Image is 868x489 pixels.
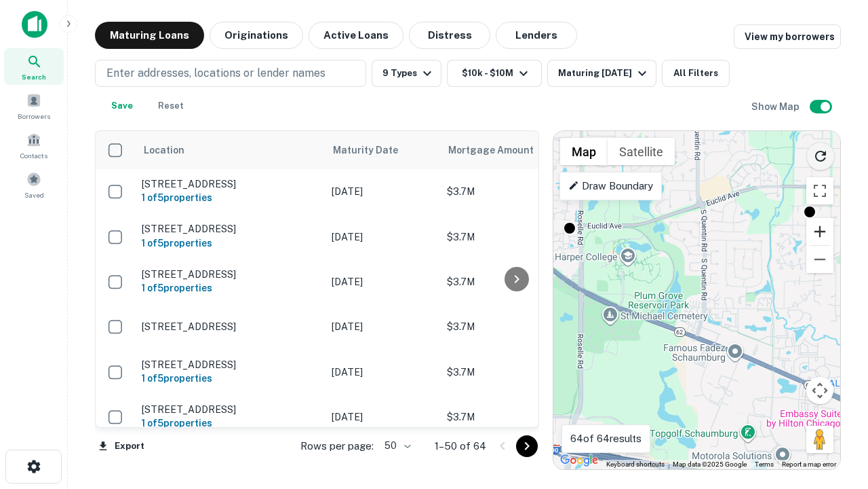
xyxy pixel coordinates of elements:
[325,131,440,169] th: Maturity Date
[143,142,184,158] span: Location
[142,268,318,280] p: [STREET_ADDRESS]
[447,60,542,87] button: $10k - $10M
[806,218,833,245] button: Zoom in
[142,236,318,251] h6: 1 of 5 properties
[106,65,325,81] p: Enter addresses, locations or lender names
[95,22,204,49] button: Maturing Loans
[4,88,64,124] a: Borrowers
[332,365,433,380] p: [DATE]
[142,321,318,333] p: [STREET_ADDRESS]
[568,178,653,194] p: Draw Boundary
[447,274,583,289] p: $3.7M
[553,131,840,469] div: 0 0
[570,431,642,447] p: 64 of 64 results
[379,436,413,456] div: 50
[447,319,583,334] p: $3.7M
[309,22,403,49] button: Active Loans
[142,178,318,190] p: [STREET_ADDRESS]
[800,337,868,402] iframe: Chat Widget
[516,435,538,457] button: Go to next page
[22,11,47,38] img: capitalize-icon.png
[142,416,318,431] h6: 1 of 5 properties
[447,230,583,244] p: $3.7M
[409,22,490,49] button: Distress
[751,99,802,114] h6: Show Map
[142,223,318,235] p: [STREET_ADDRESS]
[560,138,608,165] button: Show street map
[149,92,193,120] button: Reset
[606,460,665,469] button: Keyboard shortcuts
[332,410,433,424] p: [DATE]
[806,426,833,453] button: Drag Pegman onto the map to open Street View
[135,131,325,169] th: Location
[435,438,486,454] p: 1–50 of 64
[142,190,318,205] h6: 1 of 5 properties
[558,65,650,81] div: Maturing [DATE]
[142,359,318,371] p: [STREET_ADDRESS]
[18,111,50,122] span: Borrowers
[332,319,433,334] p: [DATE]
[22,71,46,82] span: Search
[95,60,366,87] button: Enter addresses, locations or lender names
[210,22,303,49] button: Originations
[496,22,577,49] button: Lenders
[447,410,583,424] p: $3.7M
[95,436,148,456] button: Export
[557,452,601,469] img: Google
[447,365,583,380] p: $3.7M
[755,460,774,468] a: Terms (opens in new tab)
[332,230,433,244] p: [DATE]
[332,184,433,199] p: [DATE]
[734,24,841,49] a: View my borrowers
[440,131,589,169] th: Mortgage Amount
[24,189,44,200] span: Saved
[662,60,730,87] button: All Filters
[332,274,433,289] p: [DATE]
[4,48,64,85] a: Search
[100,92,144,120] button: Save your search to get updates of matches that match your search criteria.
[142,371,318,386] h6: 1 of 5 properties
[4,166,64,203] a: Saved
[673,460,747,468] span: Map data ©2025 Google
[806,142,835,170] button: Reload search area
[608,138,675,165] button: Show satellite imagery
[142,280,318,295] h6: 1 of 5 properties
[806,177,833,204] button: Toggle fullscreen view
[20,150,47,161] span: Contacts
[806,246,833,273] button: Zoom out
[782,460,836,468] a: Report a map error
[547,60,656,87] button: Maturing [DATE]
[4,127,64,164] a: Contacts
[333,142,416,158] span: Maturity Date
[300,438,374,454] p: Rows per page:
[372,60,441,87] button: 9 Types
[557,452,601,469] a: Open this area in Google Maps (opens a new window)
[447,184,583,199] p: $3.7M
[448,142,551,158] span: Mortgage Amount
[142,403,318,416] p: [STREET_ADDRESS]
